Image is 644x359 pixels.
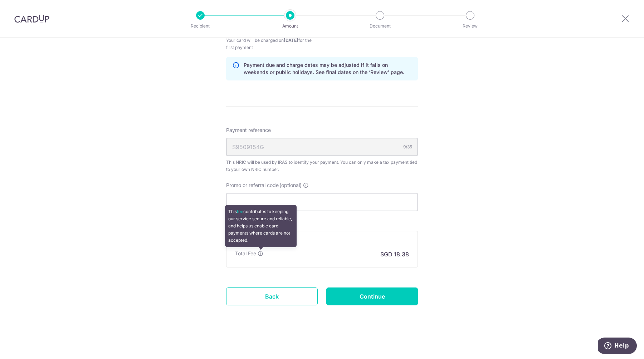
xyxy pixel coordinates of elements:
[235,250,256,257] p: Total Fee
[235,237,409,244] h5: Fee summary
[226,127,271,134] span: Payment reference
[279,182,302,189] span: (optional)
[380,250,409,259] p: SGD 18.38
[284,38,298,43] span: [DATE]
[598,338,637,355] iframe: Opens a widget where you can find more information
[226,182,279,189] span: Promo or referral code
[244,62,412,76] p: Payment due and charge dates may be adjusted if it falls on weekends or public holidays. See fina...
[14,14,49,23] img: CardUp
[444,23,497,30] p: Review
[226,287,318,305] a: Back
[264,23,317,30] p: Amount
[326,287,418,305] input: Continue
[403,143,412,151] div: 9/35
[174,23,227,30] p: Recipient
[226,37,318,51] span: Your card will be charged on
[226,159,418,173] div: This NRIC will be used by IRAS to identify your payment. You can only make a tax payment tied to ...
[237,209,243,214] a: fee
[353,23,406,30] p: Document
[225,205,297,247] div: This contributes to keeping our service secure and reliable, and helps us enable card payments wh...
